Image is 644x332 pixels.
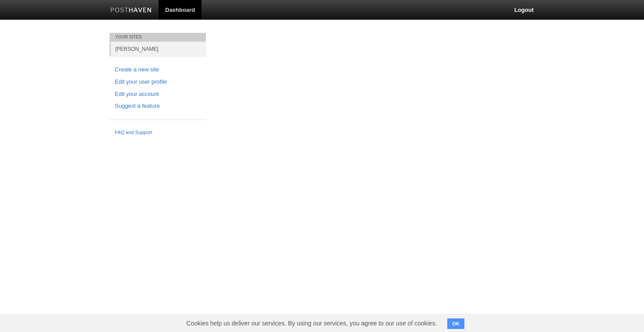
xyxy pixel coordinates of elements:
a: Edit your account [115,90,201,99]
a: FAQ and Support [115,129,201,137]
a: Suggest a feature [115,102,201,111]
a: [PERSON_NAME] [111,42,206,56]
img: Posthaven-bar [110,7,152,14]
a: Create a new site [115,65,201,74]
button: OK [447,318,464,329]
a: Edit your user profile [115,78,201,87]
span: Cookies help us deliver our services. By using our services, you agree to our use of cookies. [177,314,446,332]
li: Your Sites [110,33,206,42]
